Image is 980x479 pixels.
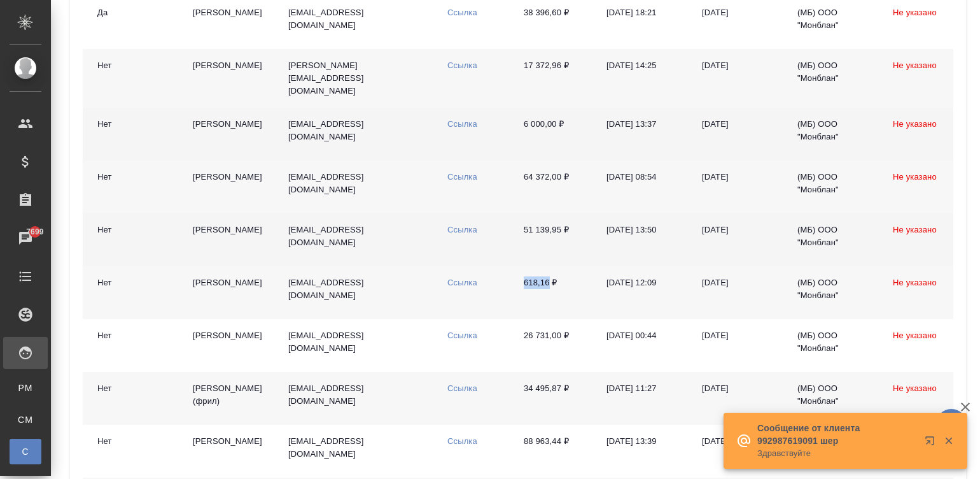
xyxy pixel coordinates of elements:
td: [PERSON_NAME] [183,108,278,161]
td: [PERSON_NAME] [183,425,278,478]
td: [DATE] 11:27 [596,372,692,425]
span: Не указано [893,8,937,17]
td: 618,16 ₽ [514,266,596,319]
span: CM [16,413,35,426]
td: [EMAIL_ADDRESS][DOMAIN_NAME] [278,372,437,425]
td: Нет [87,49,183,108]
td: [DATE] 12:09 [596,266,692,319]
td: [PERSON_NAME] [183,161,278,213]
a: Ссылка [447,225,477,234]
td: [DATE] [692,266,787,319]
span: С [16,445,35,458]
td: [PERSON_NAME][EMAIL_ADDRESS][DOMAIN_NAME] [278,49,437,108]
td: [DATE] 13:50 [596,213,692,266]
td: [DATE] [692,213,787,266]
p: Здравствуйте [757,447,916,460]
td: Нет [87,372,183,425]
td: [PERSON_NAME] [183,213,278,266]
td: Нет [87,266,183,319]
td: 6 000,00 ₽ [514,108,596,161]
button: Закрыть [935,435,962,447]
a: Ссылка [447,172,477,182]
a: Ссылка [447,383,477,393]
span: Не указано [893,61,937,70]
td: [EMAIL_ADDRESS][DOMAIN_NAME] [278,161,437,213]
td: 17 372,96 ₽ [514,49,596,108]
a: Ссылка [447,331,477,340]
td: Нет [87,425,183,478]
a: Ссылка [447,8,477,17]
td: (МБ) ООО "Монблан" [787,213,883,266]
td: (МБ) ООО "Монблан" [787,266,883,319]
span: 7699 [18,225,51,238]
td: [DATE] [692,49,787,108]
td: [DATE] 00:44 [596,319,692,372]
span: Не указано [893,119,937,129]
span: Не указано [893,331,937,340]
td: [DATE] [692,161,787,213]
td: (МБ) ООО "Монблан" [787,49,883,108]
td: (МБ) ООО "Монблан" [787,319,883,372]
a: Ссылка [447,278,477,287]
td: [DATE] 13:37 [596,108,692,161]
a: Ссылка [447,61,477,70]
td: [DATE] 13:39 [596,425,692,478]
td: Нет [87,108,183,161]
td: 26 731,00 ₽ [514,319,596,372]
td: 64 372,00 ₽ [514,161,596,213]
span: Не указано [893,383,937,393]
td: [PERSON_NAME] (фрил) [183,372,278,425]
a: Ссылка [447,436,477,446]
p: Сообщение от клиента 992987619091 шер [757,422,916,447]
td: [DATE] 08:54 [596,161,692,213]
td: [DATE] [692,319,787,372]
td: [EMAIL_ADDRESS][DOMAIN_NAME] [278,108,437,161]
td: 88 963,44 ₽ [514,425,596,478]
span: PM [16,382,35,394]
td: [EMAIL_ADDRESS][DOMAIN_NAME] [278,266,437,319]
td: Нет [87,319,183,372]
td: [DATE] [692,425,787,478]
td: (МБ) ООО "Монблан" [787,161,883,213]
button: 🙏 [935,409,967,441]
span: Не указано [893,172,937,182]
td: (МБ) ООО "Монблан" [787,372,883,425]
td: Нет [87,213,183,266]
a: Ссылка [447,119,477,129]
td: [DATE] 14:25 [596,49,692,108]
td: [DATE] [692,372,787,425]
a: 7699 [3,222,48,254]
td: [PERSON_NAME] [183,319,278,372]
td: (МБ) ООО "Монблан" [787,108,883,161]
button: Открыть в новой вкладке [917,428,948,459]
td: [EMAIL_ADDRESS][DOMAIN_NAME] [278,213,437,266]
td: [PERSON_NAME] [183,266,278,319]
a: С [10,439,41,464]
td: 51 139,95 ₽ [514,213,596,266]
a: CM [10,407,41,433]
td: [DATE] [692,108,787,161]
td: [EMAIL_ADDRESS][DOMAIN_NAME] [278,319,437,372]
td: Нет [87,161,183,213]
span: Не указано [893,278,937,287]
td: 34 495,87 ₽ [514,372,596,425]
a: PM [10,375,41,401]
span: Не указано [893,225,937,234]
td: [PERSON_NAME] [183,49,278,108]
td: [EMAIL_ADDRESS][DOMAIN_NAME] [278,425,437,478]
